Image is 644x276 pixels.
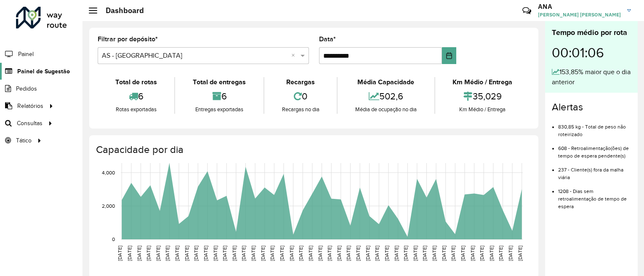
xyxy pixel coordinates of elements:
[340,87,432,105] div: 502,6
[479,246,484,261] text: [DATE]
[538,3,621,11] h3: ANA
[100,105,172,114] div: Rotas exportadas
[102,170,115,175] text: 4,000
[442,47,456,64] button: Choose Date
[558,160,631,181] li: 237 - Cliente(s) fora da malha viária
[117,246,122,261] text: [DATE]
[146,246,151,261] text: [DATE]
[102,203,115,209] text: 2,000
[552,38,631,67] div: 00:01:06
[98,34,158,44] label: Filtrar por depósito
[319,34,336,44] label: Data
[136,246,142,261] text: [DATE]
[403,246,408,261] text: [DATE]
[112,236,115,242] text: 0
[489,246,494,261] text: [DATE]
[16,84,37,93] span: Pedidos
[552,101,631,113] h4: Alertas
[552,27,631,38] div: Tempo médio por rota
[279,246,285,261] text: [DATE]
[17,102,43,110] span: Relatórios
[518,2,536,20] a: Contato Rápido
[355,246,361,261] text: [DATE]
[177,105,261,114] div: Entregas exportadas
[374,246,380,261] text: [DATE]
[232,246,237,261] text: [DATE]
[100,77,172,87] div: Total de rotas
[517,246,523,261] text: [DATE]
[340,77,432,87] div: Média Capacidade
[308,246,313,261] text: [DATE]
[16,136,32,145] span: Tático
[266,105,335,114] div: Recargas no dia
[213,246,218,261] text: [DATE]
[327,246,332,261] text: [DATE]
[538,11,621,19] span: [PERSON_NAME] [PERSON_NAME]
[346,246,351,261] text: [DATE]
[127,246,132,261] text: [DATE]
[298,246,303,261] text: [DATE]
[340,105,432,114] div: Média de ocupação no dia
[291,51,298,61] span: Clear all
[437,77,528,87] div: Km Médio / Entrega
[460,246,466,261] text: [DATE]
[155,246,161,261] text: [DATE]
[558,117,631,138] li: 830,85 kg - Total de peso não roteirizado
[365,246,370,261] text: [DATE]
[165,246,170,261] text: [DATE]
[193,246,199,261] text: [DATE]
[241,246,246,261] text: [DATE]
[222,246,227,261] text: [DATE]
[266,77,335,87] div: Recargas
[552,67,631,87] div: 153,85% maior que o dia anterior
[289,246,294,261] text: [DATE]
[260,246,266,261] text: [DATE]
[558,138,631,160] li: 608 - Retroalimentação(ões) de tempo de espera pendente(s)
[412,246,418,261] text: [DATE]
[18,50,34,59] span: Painel
[336,246,342,261] text: [DATE]
[558,181,631,210] li: 1208 - Dias sem retroalimentação de tempo de espera
[431,246,437,261] text: [DATE]
[450,246,456,261] text: [DATE]
[317,246,323,261] text: [DATE]
[384,246,389,261] text: [DATE]
[422,246,427,261] text: [DATE]
[269,246,275,261] text: [DATE]
[498,246,503,261] text: [DATE]
[184,246,189,261] text: [DATE]
[177,77,261,87] div: Total de entregas
[437,87,528,105] div: 35,029
[97,6,144,15] h2: Dashboard
[437,105,528,114] div: Km Médio / Entrega
[177,87,261,105] div: 6
[100,87,172,105] div: 6
[174,246,180,261] text: [DATE]
[17,67,70,76] span: Painel de Sugestão
[203,246,208,261] text: [DATE]
[508,246,513,261] text: [DATE]
[250,246,256,261] text: [DATE]
[17,119,43,128] span: Consultas
[266,87,335,105] div: 0
[470,246,475,261] text: [DATE]
[96,144,530,156] h4: Capacidade por dia
[394,246,399,261] text: [DATE]
[441,246,447,261] text: [DATE]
